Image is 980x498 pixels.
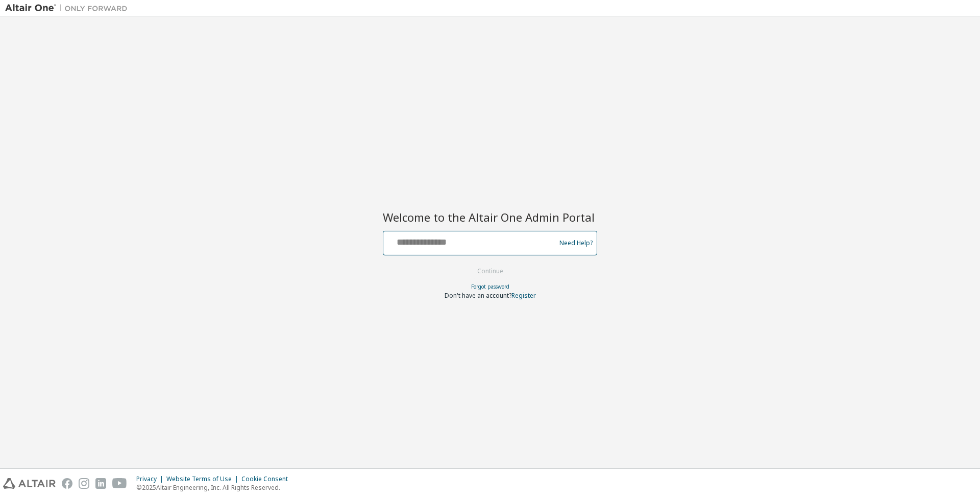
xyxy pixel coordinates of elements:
div: Website Terms of Use [166,475,241,483]
div: Privacy [136,475,166,483]
img: instagram.svg [79,478,89,489]
a: Register [511,291,536,300]
a: Forgot password [471,283,509,290]
img: linkedin.svg [95,478,106,489]
img: Altair One [5,3,133,13]
div: Cookie Consent [241,475,294,483]
span: Don't have an account? [445,291,511,300]
img: youtube.svg [112,478,127,489]
h2: Welcome to the Altair One Admin Portal [383,210,597,224]
img: facebook.svg [62,478,72,489]
img: altair_logo.svg [3,478,56,489]
p: © 2025 Altair Engineering, Inc. All Rights Reserved. [136,483,294,492]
